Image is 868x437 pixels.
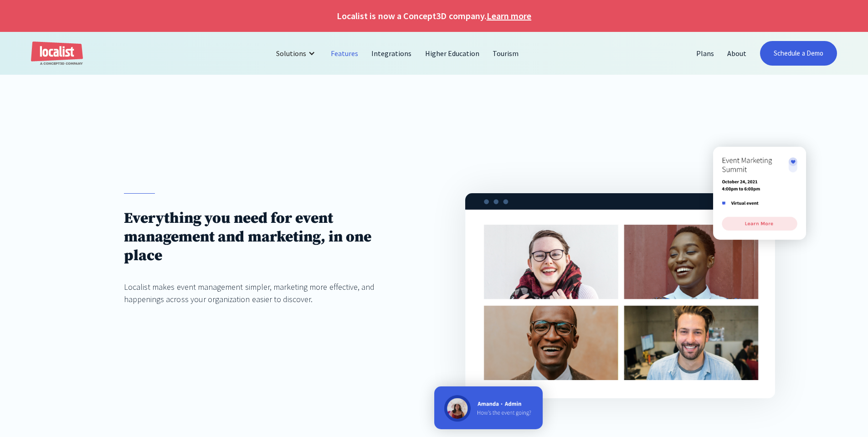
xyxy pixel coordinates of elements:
[365,42,418,64] a: Integrations
[419,42,487,64] a: Higher Education
[31,41,83,66] a: home
[760,41,837,66] a: Schedule a Demo
[276,48,306,59] div: Solutions
[124,209,403,265] h1: Everything you need for event management and marketing, in one place
[487,9,531,23] a: Learn more
[486,42,525,64] a: Tourism
[690,42,721,64] a: Plans
[124,281,403,305] div: Localist makes event management simpler, marketing more effective, and happenings across your org...
[721,42,753,64] a: About
[324,42,365,64] a: Features
[269,42,324,64] div: Solutions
